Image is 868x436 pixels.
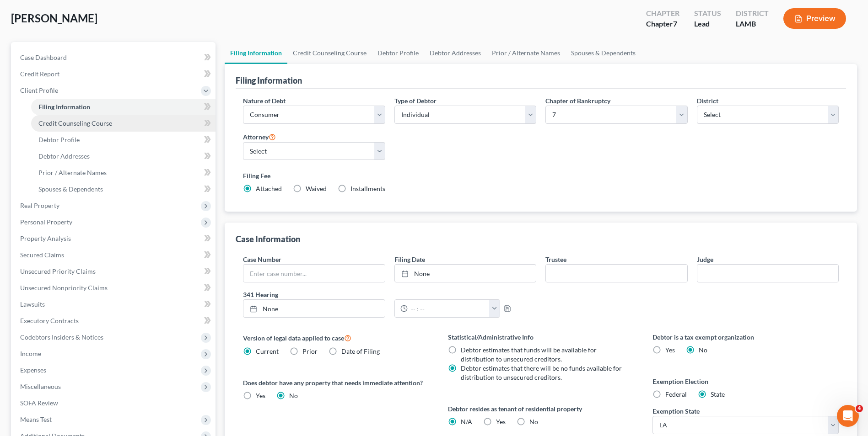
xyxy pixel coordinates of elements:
[236,75,302,86] div: Filing Information
[38,103,90,111] span: Filing Information
[341,347,380,355] span: Date of Filing
[20,53,67,61] span: Case Dashboard
[697,265,838,282] input: --
[646,19,679,29] div: Chapter
[13,263,216,280] a: Unsecured Priority Claims
[20,366,46,374] span: Expenses
[496,418,506,425] span: Yes
[256,347,279,355] span: Current
[856,405,863,412] span: 4
[20,284,108,292] span: Unsecured Nonpriority Claims
[395,265,536,282] a: None
[31,148,216,165] a: Debtor Addresses
[646,8,679,19] div: Chapter
[372,42,424,64] a: Debtor Profile
[20,234,71,242] span: Property Analysis
[486,42,566,64] a: Prior / Alternate Names
[736,19,769,29] div: LAMB
[566,42,641,64] a: Spouses & Dependents
[461,346,597,363] span: Debtor estimates that funds will be available for distribution to unsecured creditors.
[20,350,41,357] span: Income
[243,300,384,317] a: None
[38,152,90,160] span: Debtor Addresses
[837,405,859,427] iframe: Intercom live chat
[243,171,839,181] label: Filing Fee
[243,378,429,388] label: Does debtor have any property that needs immediate attention?
[545,96,610,106] label: Chapter of Bankruptcy
[31,115,216,132] a: Credit Counseling Course
[652,377,839,386] label: Exemption Election
[20,300,45,308] span: Lawsuits
[31,165,216,181] a: Prior / Alternate Names
[461,364,622,381] span: Debtor estimates that there will be no funds available for distribution to unsecured creditors.
[38,169,107,176] span: Prior / Alternate Names
[13,313,216,329] a: Executory Contracts
[243,265,384,282] input: Enter case number...
[697,96,718,106] label: District
[529,418,538,425] span: No
[652,332,839,342] label: Debtor is a tax exempt organization
[448,404,634,414] label: Debtor resides as tenant of residential property
[20,251,64,259] span: Secured Claims
[13,49,216,66] a: Case Dashboard
[38,185,103,193] span: Spouses & Dependents
[306,185,327,192] span: Waived
[736,8,769,19] div: District
[236,234,300,245] div: Case Information
[287,42,372,64] a: Credit Counseling Course
[448,332,634,342] label: Statistical/Administrative Info
[256,185,282,192] span: Attached
[711,390,725,398] span: State
[243,332,429,343] label: Version of legal data applied to case
[699,346,707,354] span: No
[243,96,286,106] label: Nature of Debt
[13,66,216,82] a: Credit Report
[545,255,566,264] label: Trustee
[13,230,216,247] a: Property Analysis
[20,415,52,423] span: Means Test
[665,346,675,354] span: Yes
[20,202,59,209] span: Real Property
[350,185,385,192] span: Installments
[31,181,216,197] a: Spouses & Dependents
[697,255,713,264] label: Judge
[225,42,287,64] a: Filing Information
[394,96,437,106] label: Type of Debtor
[289,392,298,399] span: No
[783,8,846,29] button: Preview
[461,418,472,425] span: N/A
[256,392,265,399] span: Yes
[13,296,216,313] a: Lawsuits
[665,390,687,398] span: Federal
[11,11,97,25] span: [PERSON_NAME]
[20,383,61,390] span: Miscellaneous
[38,119,112,127] span: Credit Counseling Course
[13,280,216,296] a: Unsecured Nonpriority Claims
[38,136,80,144] span: Debtor Profile
[238,290,541,299] label: 341 Hearing
[243,255,281,264] label: Case Number
[31,99,216,115] a: Filing Information
[694,8,721,19] div: Status
[20,218,72,226] span: Personal Property
[652,406,700,416] label: Exemption State
[13,247,216,263] a: Secured Claims
[13,395,216,411] a: SOFA Review
[20,399,58,407] span: SOFA Review
[20,333,103,341] span: Codebtors Insiders & Notices
[302,347,318,355] span: Prior
[408,300,490,317] input: -- : --
[546,265,687,282] input: --
[20,70,59,78] span: Credit Report
[424,42,486,64] a: Debtor Addresses
[20,86,58,94] span: Client Profile
[673,19,677,28] span: 7
[694,19,721,29] div: Lead
[243,131,276,142] label: Attorney
[394,255,425,264] label: Filing Date
[31,132,216,148] a: Debtor Profile
[20,317,79,324] span: Executory Contracts
[20,267,96,275] span: Unsecured Priority Claims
